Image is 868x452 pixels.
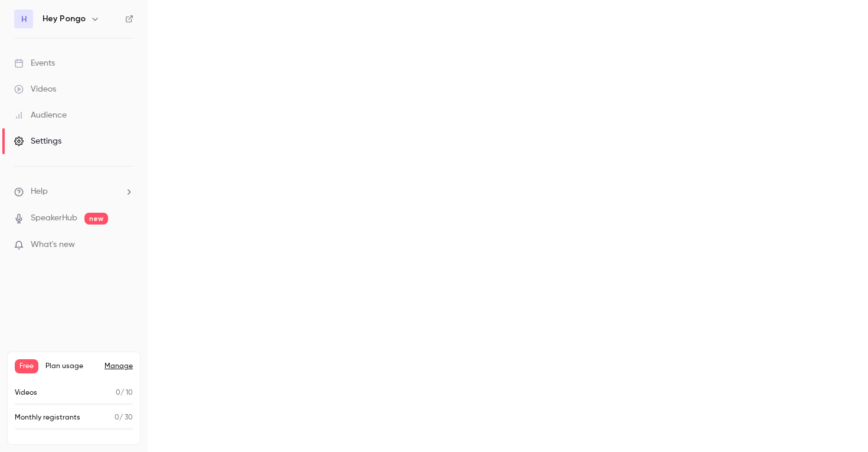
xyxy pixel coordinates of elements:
span: 0 [116,389,120,396]
span: Free [15,359,38,373]
p: / 30 [115,412,133,423]
span: What's new [31,239,75,251]
a: Manage [105,362,133,371]
p: / 10 [116,388,133,398]
div: Settings [14,135,61,147]
span: Help [31,186,48,198]
p: Videos [15,388,37,398]
div: Videos [14,83,56,95]
li: help-dropdown-opener [14,186,133,198]
div: Audience [14,109,67,121]
span: H [21,13,27,25]
span: new [84,213,108,225]
h6: Hey Pongo [43,13,86,25]
iframe: Noticeable Trigger [119,240,133,251]
a: SpeakerHub [31,212,77,225]
span: 0 [115,414,119,421]
p: Monthly registrants [15,412,80,423]
div: Events [14,57,55,69]
span: Plan usage [45,362,97,371]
